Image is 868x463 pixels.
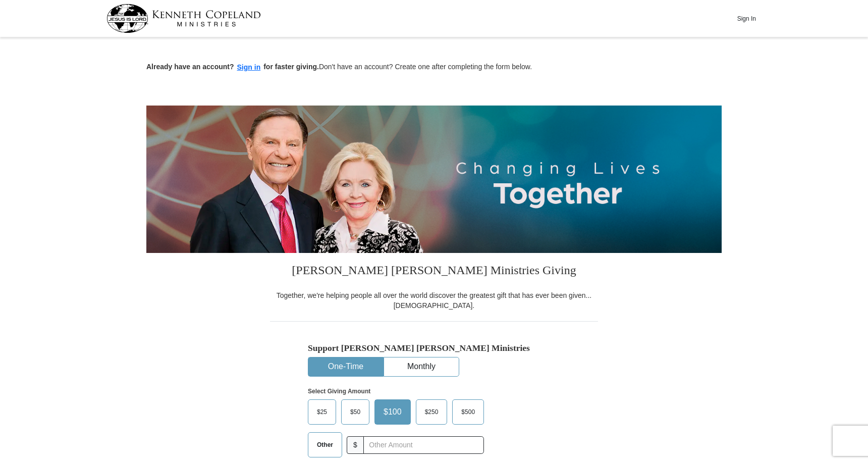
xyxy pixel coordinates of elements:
span: Other [312,437,338,452]
span: $ [347,436,364,454]
img: kcm-header-logo.svg [106,4,261,33]
div: Together, we're helping people all over the world discover the greatest gift that has ever been g... [270,290,598,311]
h5: Support [PERSON_NAME] [PERSON_NAME] Ministries [308,343,560,353]
button: One-Time [308,357,383,376]
button: Sign In [731,11,762,26]
span: $25 [312,404,332,420]
span: $100 [378,404,407,420]
button: Sign in [234,62,264,73]
button: Monthly [384,357,459,376]
span: $50 [345,404,365,420]
input: Other Amount [363,436,484,454]
strong: Select Giving Amount [308,388,370,395]
p: Don't have an account? Create one after completing the form below. [146,62,722,73]
strong: Already have an account? for faster giving. [146,63,319,71]
span: $500 [456,404,480,420]
span: $250 [420,404,444,420]
h3: [PERSON_NAME] [PERSON_NAME] Ministries Giving [270,253,598,290]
